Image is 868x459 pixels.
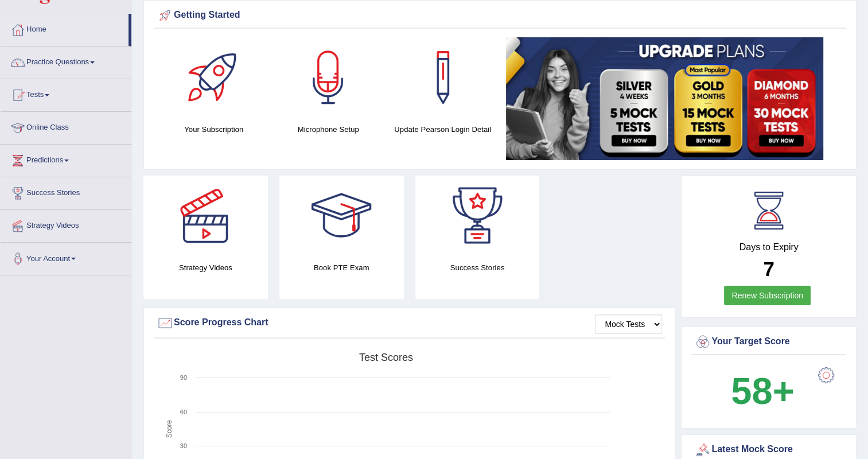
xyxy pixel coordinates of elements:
[180,374,187,381] text: 90
[391,123,495,135] h4: Update Pearson Login Detail
[763,258,774,280] b: 7
[165,420,173,438] tspan: Score
[1,112,131,141] a: Online Class
[694,333,843,351] div: Your Target Score
[359,352,413,363] tspan: Test scores
[694,441,843,458] div: Latest Mock Score
[157,7,843,24] div: Getting Started
[694,242,843,252] h4: Days to Expiry
[1,210,131,239] a: Strategy Videos
[1,145,131,173] a: Predictions
[731,370,794,412] b: 58+
[157,314,662,332] div: Score Progress Chart
[143,262,268,274] h4: Strategy Videos
[1,79,131,108] a: Tests
[162,123,266,135] h4: Your Subscription
[180,442,187,449] text: 30
[1,177,131,206] a: Success Stories
[1,14,129,42] a: Home
[724,286,811,305] a: Renew Subscription
[279,262,404,274] h4: Book PTE Exam
[277,123,380,135] h4: Microphone Setup
[1,46,131,75] a: Practice Questions
[1,243,131,271] a: Your Account
[180,409,187,415] text: 60
[506,37,823,160] img: small5.jpg
[415,262,540,274] h4: Success Stories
